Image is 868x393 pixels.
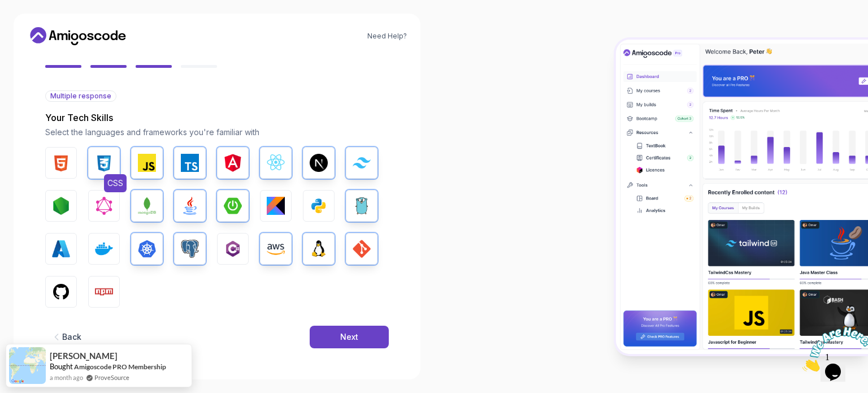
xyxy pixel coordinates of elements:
img: Angular [224,154,242,172]
div: Back [62,331,81,343]
button: Next [310,326,389,348]
a: Amigoscode PRO Membership [74,362,166,371]
span: CSS [104,174,127,192]
img: Kubernetes [138,240,156,258]
iframe: chat widget [798,322,868,376]
img: Chat attention grabber [5,5,75,49]
button: React.js [260,147,292,179]
button: Python [303,190,335,222]
button: Next.js [303,147,335,179]
button: GitHub [45,276,77,308]
img: Azure [52,240,70,258]
p: Select the languages and frameworks you're familiar with [45,127,389,138]
button: C# [217,233,249,265]
a: Need Help? [367,32,407,41]
img: C# [224,240,242,258]
button: Docker [88,233,120,265]
img: GIT [353,240,371,258]
button: AWS [260,233,292,265]
img: Node.js [52,197,70,215]
button: Angular [217,147,249,179]
button: PostgreSQL [174,233,206,265]
img: provesource social proof notification image [9,347,46,384]
img: CSS [95,154,113,172]
img: MongoDB [138,197,156,215]
img: AWS [267,240,285,258]
a: ProveSource [94,373,129,382]
img: TypeScript [181,154,199,172]
div: Next [340,331,358,343]
button: Npm [88,276,120,308]
button: Spring Boot [217,190,249,222]
img: Linux [310,240,328,258]
button: Node.js [45,190,77,222]
p: Your Tech Skills [45,111,389,124]
img: Npm [95,283,113,301]
img: React.js [267,154,285,172]
button: Back [45,326,87,348]
img: Go [353,197,371,215]
img: GitHub [52,283,70,301]
img: Spring Boot [224,197,242,215]
button: Java [174,190,206,222]
span: [PERSON_NAME] [50,351,118,361]
img: Docker [95,240,113,258]
button: TypeScript [174,147,206,179]
button: Tailwind CSS [346,147,377,179]
img: Kotlin [267,197,285,215]
span: 1 [5,5,9,14]
img: JavaScript [138,154,156,172]
button: MongoDB [131,190,163,222]
span: Bought [50,362,73,371]
span: Multiple response [50,92,111,101]
img: Tailwind CSS [353,157,371,168]
img: Next.js [310,154,328,172]
button: Go [346,190,377,222]
button: Azure [45,233,77,265]
img: HTML [52,154,70,172]
button: GraphQL [88,190,120,222]
button: Kotlin [260,190,292,222]
img: PostgreSQL [181,240,199,258]
button: CSSCSS [88,147,120,179]
img: GraphQL [95,197,113,215]
img: Amigoscode Dashboard [616,40,868,354]
button: Kubernetes [131,233,163,265]
a: Home link [27,27,129,45]
img: Python [310,197,328,215]
button: Linux [303,233,335,265]
img: Java [181,197,199,215]
button: HTML [45,147,77,179]
button: GIT [346,233,377,265]
button: JavaScript [131,147,163,179]
span: a month ago [50,373,83,382]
